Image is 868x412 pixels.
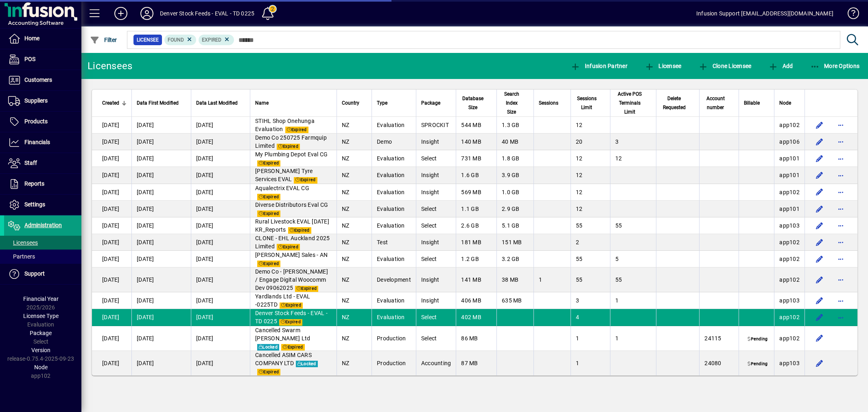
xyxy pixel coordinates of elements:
[704,94,726,112] span: Account number
[92,201,131,217] td: [DATE]
[4,264,81,284] a: Support
[88,33,119,47] button: Filter
[30,330,52,336] span: Package
[191,267,250,292] td: [DATE]
[377,99,387,107] span: Type
[131,326,191,351] td: [DATE]
[571,134,610,150] td: 20
[533,267,571,292] td: 1
[24,77,52,83] span: Customers
[496,150,533,167] td: 1.8 GB
[813,236,826,249] button: Edit
[746,336,769,342] span: Pending
[31,347,50,353] span: Version
[610,292,656,309] td: 1
[416,234,456,251] td: Insight
[342,99,367,107] div: Country
[8,253,35,260] span: Partners
[813,118,826,131] button: Edit
[416,167,456,184] td: Insight
[255,151,328,158] span: My Plumbing Depot Eval CG
[92,134,131,150] td: [DATE]
[416,326,456,351] td: Select
[277,144,300,150] span: Expired
[191,217,250,234] td: [DATE]
[191,167,250,184] td: [DATE]
[813,219,826,232] button: Edit
[92,184,131,201] td: [DATE]
[456,251,496,267] td: 1.2 GB
[766,59,795,73] button: Add
[23,296,59,302] span: Financial Year
[610,150,656,167] td: 12
[416,201,456,217] td: Select
[372,309,416,326] td: Evaluation
[421,99,451,107] div: Package
[257,210,280,217] span: Expired
[372,292,416,309] td: Evaluation
[610,251,656,267] td: 5
[4,153,81,173] a: Staff
[456,234,496,251] td: 181 MB
[571,150,610,167] td: 12
[295,286,318,292] span: Expired
[337,251,372,267] td: NZ
[813,135,826,148] button: Edit
[255,268,328,291] span: Demo Co - [PERSON_NAME] / Engage Digital Woocomm Dev 09062025
[461,94,492,112] div: Database Size
[779,99,800,107] div: Node
[842,2,858,28] a: Knowledge Base
[779,189,800,195] span: app102.prod.infusionbusinesssoftware.com
[337,326,372,351] td: NZ
[337,167,372,184] td: NZ
[92,267,131,292] td: [DATE]
[255,99,269,107] span: Name
[4,132,81,153] a: Financials
[416,134,456,150] td: Insight
[813,152,826,165] button: Edit
[456,201,496,217] td: 1.1 GB
[24,56,35,62] span: POS
[372,351,416,375] td: Production
[416,309,456,326] td: Select
[610,134,656,150] td: 3
[571,167,610,184] td: 12
[257,344,279,351] span: Locked
[456,292,496,309] td: 406 MB
[539,99,566,107] div: Sessions
[610,326,656,351] td: 1
[571,234,610,251] td: 2
[337,184,372,201] td: NZ
[191,234,250,251] td: [DATE]
[255,118,315,132] span: STIHL Shop Onehunga Evaluation
[131,292,191,309] td: [DATE]
[8,239,38,246] span: Licensees
[131,117,191,134] td: [DATE]
[456,309,496,326] td: 402 MB
[779,99,791,107] span: Node
[24,35,39,42] span: Home
[92,167,131,184] td: [DATE]
[191,134,250,150] td: [DATE]
[496,234,533,251] td: 151 MB
[372,251,416,267] td: Evaluation
[280,302,303,309] span: Expired
[257,194,280,200] span: Expired
[615,90,652,116] div: Active POS Terminals Limit
[4,112,81,132] a: Products
[571,251,610,267] td: 55
[571,267,610,292] td: 55
[416,351,456,375] td: Accounting
[337,201,372,217] td: NZ
[813,202,826,215] button: Edit
[24,97,48,104] span: Suppliers
[416,292,456,309] td: Insight
[92,117,131,134] td: [DATE]
[131,217,191,234] td: [DATE]
[191,309,250,326] td: [DATE]
[456,117,496,134] td: 544 MB
[372,117,416,134] td: Evaluation
[294,177,317,184] span: Expired
[610,267,656,292] td: 55
[779,222,800,229] span: app103.prod.infusionbusinesssoftware.com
